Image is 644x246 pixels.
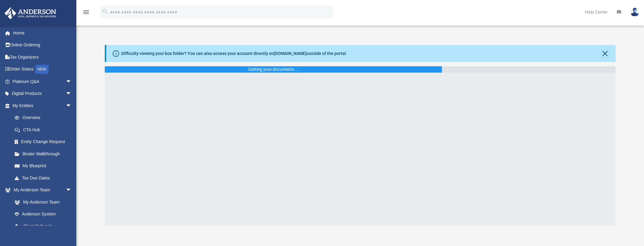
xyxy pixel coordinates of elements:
a: Client Referrals [9,220,78,232]
span: arrow_drop_down [66,75,78,88]
a: Binder Walkthrough [9,148,81,160]
span: arrow_drop_down [66,88,78,100]
div: Getting your documents ... [248,66,299,73]
i: menu [82,9,90,16]
a: menu [82,12,90,16]
a: Overview [9,112,81,124]
img: User Pic [630,8,639,16]
a: My Anderson Team [9,196,75,208]
a: My Blueprint [9,160,78,172]
a: Platinum Q&Aarrow_drop_down [4,75,81,88]
a: Digital Productsarrow_drop_down [4,88,81,100]
a: My Anderson Teamarrow_drop_down [4,184,78,196]
a: Online Ordering [4,39,81,51]
a: Home [4,27,81,39]
a: Tax Organizers [4,51,81,63]
a: Anderson System [9,208,78,220]
a: Entity Change Request [9,136,81,148]
a: [DOMAIN_NAME] [274,51,307,56]
a: Order StatusNEW [4,63,81,76]
div: Difficulty viewing your box folder? You can also access your account directly on outside of the p... [121,50,347,57]
i: search [102,8,109,15]
a: My Entitiesarrow_drop_down [4,99,81,112]
span: arrow_drop_down [66,184,78,197]
div: NEW [35,65,49,74]
a: CTA Hub [9,124,81,136]
button: Close [601,49,609,58]
a: Tax Due Dates [9,172,81,184]
img: Anderson Advisors Platinum Portal [3,7,58,19]
span: arrow_drop_down [66,99,78,112]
